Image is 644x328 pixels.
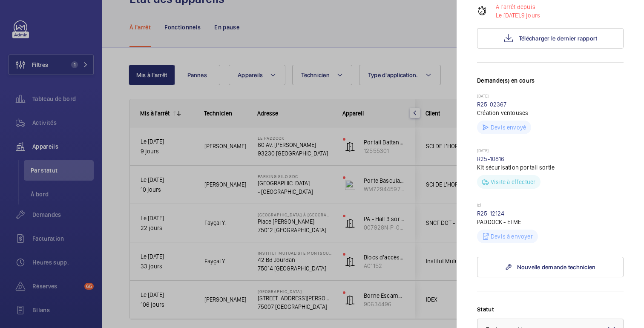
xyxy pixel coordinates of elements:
font: PADDOCK - ETME [477,219,521,225]
a: R25-10816 [477,155,505,162]
a: R25-02367 [477,101,507,108]
font: Le [DATE], [496,12,521,19]
font: Devis envoyé [491,124,526,131]
button: Télécharger le dernier rapport [477,28,624,49]
font: Statut [477,306,494,313]
font: Nouvelle demande technicien [517,264,596,270]
font: [DATE] [477,93,489,98]
font: [DATE] [477,148,489,153]
font: Demande(s) en cours [477,77,535,84]
font: Création ventouses [477,109,528,116]
font: Devis à envoyer [491,233,533,240]
font: Kit sécurisation portail sortie [477,164,555,171]
font: 9 jours [521,12,540,19]
font: À l'arrêt depuis [496,3,535,10]
font: Visite à effectuer [491,178,535,185]
a: R25-12124 [477,210,505,217]
a: Nouvelle demande technicien [477,257,624,277]
font: Télécharger le dernier rapport [519,35,598,42]
font: Ici [477,202,481,207]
